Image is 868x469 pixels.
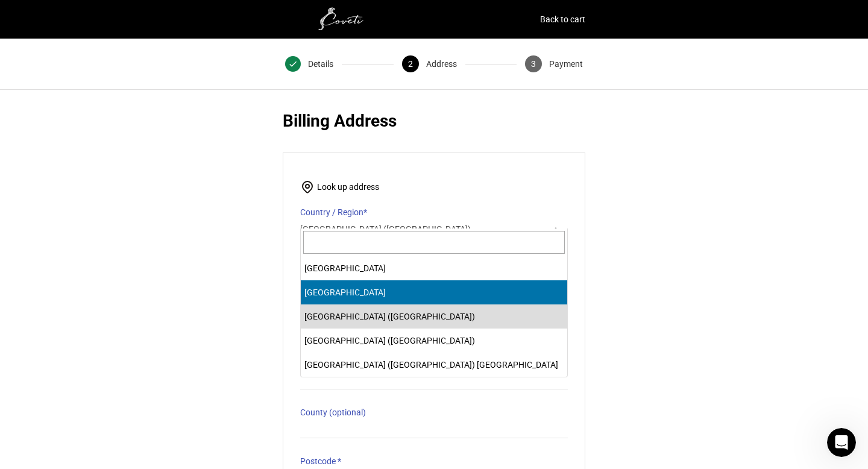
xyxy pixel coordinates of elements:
[827,428,856,457] iframe: Intercom live chat
[283,109,585,133] h2: Billing Address
[549,55,583,72] span: Payment
[329,408,366,417] span: (optional)
[301,353,567,377] li: [GEOGRAPHIC_DATA] ([GEOGRAPHIC_DATA]) [GEOGRAPHIC_DATA]
[426,55,457,72] span: Address
[300,404,568,421] label: County
[277,39,342,89] button: 1 Details
[285,56,301,72] span: 1
[402,55,419,72] span: 2
[308,55,333,72] span: Details
[300,178,379,195] button: Look up address
[394,39,465,89] button: 2 Address
[300,204,568,221] label: Country / Region
[301,329,567,353] li: [GEOGRAPHIC_DATA] ([GEOGRAPHIC_DATA])
[283,7,403,31] img: white1.png
[301,304,567,329] li: [GEOGRAPHIC_DATA] ([GEOGRAPHIC_DATA])
[301,256,567,280] li: [GEOGRAPHIC_DATA]
[517,39,591,89] button: 3 Payment
[525,55,542,72] span: 3
[300,221,568,238] span: United Kingdom (UK)
[301,280,567,304] li: [GEOGRAPHIC_DATA]
[300,221,568,238] span: Country / Region
[540,11,585,28] a: Back to cart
